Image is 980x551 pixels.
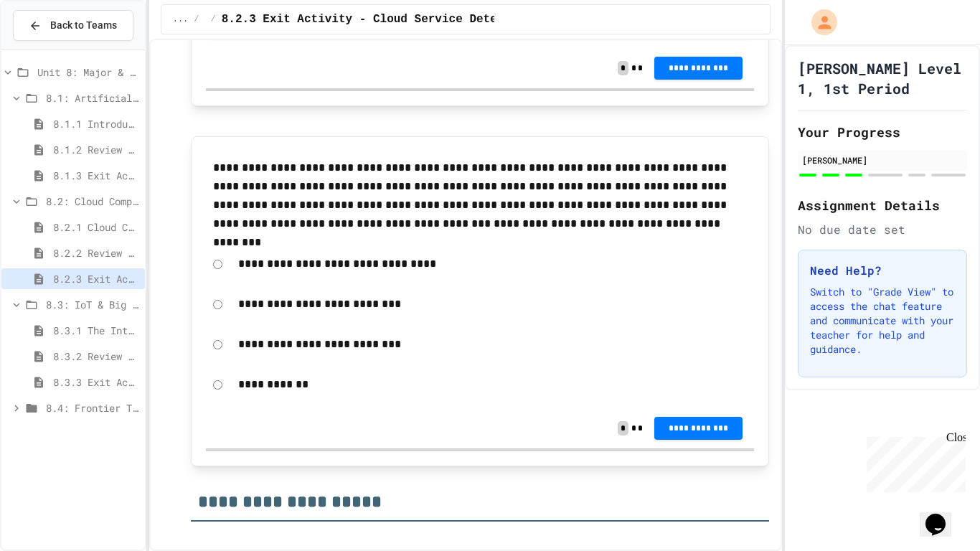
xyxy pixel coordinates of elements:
span: 8.2: Cloud Computing [46,194,139,209]
span: 8.1.3 Exit Activity - AI Detective [53,168,139,183]
button: Back to Teams [13,10,133,41]
span: 8.2.1 Cloud Computing: Transforming the Digital World [53,220,139,235]
span: 8.3.2 Review - The Internet of Things and Big Data [53,349,139,364]
iframe: chat widget [861,431,966,492]
span: / [211,14,216,25]
span: 8.2.2 Review - Cloud Computing [53,245,139,260]
h2: Your Progress [798,122,967,142]
h2: Assignment Details [798,195,967,215]
iframe: chat widget [920,494,966,537]
h3: Need Help? [810,262,955,279]
span: 8.3.1 The Internet of Things and Big Data: Our Connected Digital World [53,323,139,338]
div: [PERSON_NAME] [802,154,963,166]
span: 8.2.3 Exit Activity - Cloud Service Detective [222,11,532,28]
div: Chat with us now!Close [6,6,99,91]
div: My Account [796,6,841,39]
span: 8.1: Artificial Intelligence Basics [46,90,139,105]
span: 8.3: IoT & Big Data [46,297,139,312]
span: 8.2.3 Exit Activity - Cloud Service Detective [53,271,139,286]
span: 8.1.2 Review - Introduction to Artificial Intelligence [53,142,139,157]
h1: [PERSON_NAME] Level 1, 1st Period [798,58,967,98]
span: Back to Teams [50,18,117,33]
div: No due date set [798,221,967,238]
span: 8.1.1 Introduction to Artificial Intelligence [53,116,139,131]
span: ... [173,14,189,25]
p: Switch to "Grade View" to access the chat feature and communicate with your teacher for help and ... [810,285,955,357]
span: Unit 8: Major & Emerging Technologies [37,65,139,80]
span: 8.3.3 Exit Activity - IoT Data Detective Challenge [53,375,139,390]
span: / [194,14,199,25]
span: 8.4: Frontier Tech Spotlight [46,400,139,415]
